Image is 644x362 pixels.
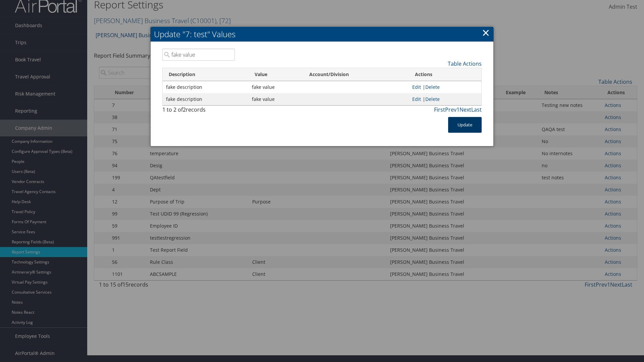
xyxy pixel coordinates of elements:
[445,106,457,113] a: Prev
[409,68,481,81] th: Actions
[249,93,303,105] td: fake value
[162,106,235,117] div: 1 to 2 of records
[448,60,482,67] a: Table Actions
[412,84,421,90] a: Edit
[162,49,235,61] input: Search
[460,106,471,113] a: Next
[151,27,493,42] h2: Update "7: test" Values
[249,81,303,93] td: fake value
[425,84,440,90] a: Delete
[183,106,186,113] span: 2
[412,96,421,102] a: Edit
[457,106,460,113] a: 1
[163,81,249,93] td: fake description
[471,106,482,113] a: Last
[434,106,445,113] a: First
[249,68,303,81] th: Value: activate to sort column ascending
[482,26,490,39] a: ×
[303,68,409,81] th: Account/Division: activate to sort column ascending
[163,93,249,105] td: fake description
[163,68,249,81] th: Description: activate to sort column descending
[448,117,482,133] button: Update
[409,81,481,93] td: |
[409,93,481,105] td: |
[425,96,440,102] a: Delete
